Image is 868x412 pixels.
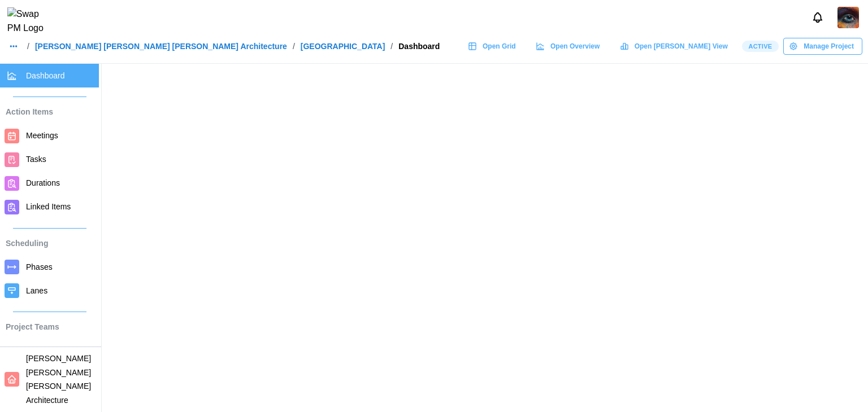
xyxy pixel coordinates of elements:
[301,42,385,50] a: [GEOGRAPHIC_DATA]
[26,286,47,295] span: Lanes
[837,7,859,28] a: Zulqarnain Khalil
[804,38,854,54] span: Manage Project
[7,7,53,36] img: Swap PM Logo
[483,38,516,54] span: Open Grid
[35,42,287,50] a: [PERSON_NAME] [PERSON_NAME] [PERSON_NAME] Architecture
[26,202,71,211] span: Linked Items
[26,262,53,271] span: Phases
[808,8,827,27] button: Notifications
[530,38,609,55] a: Open Overview
[635,38,728,54] span: Open [PERSON_NAME] View
[614,38,736,55] a: Open [PERSON_NAME] View
[390,42,393,50] div: /
[398,42,440,50] div: Dashboard
[748,41,772,51] span: Active
[26,155,46,164] span: Tasks
[783,38,862,55] button: Manage Project
[26,178,60,187] span: Durations
[27,42,29,50] div: /
[462,38,524,55] a: Open Grid
[26,131,58,140] span: Meetings
[26,354,91,405] span: [PERSON_NAME] [PERSON_NAME] [PERSON_NAME] Architecture
[26,71,65,80] span: Dashboard
[293,42,295,50] div: /
[837,7,859,28] img: 2Q==
[550,38,600,54] span: Open Overview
